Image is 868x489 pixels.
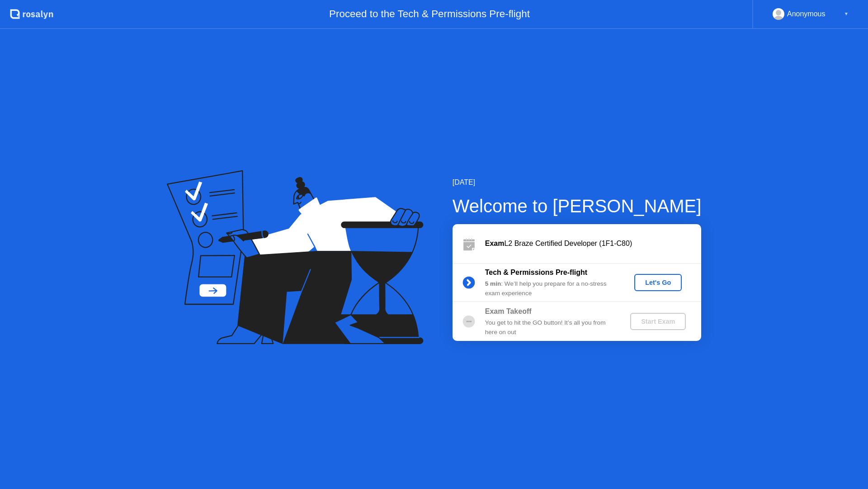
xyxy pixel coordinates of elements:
button: Start Exam [630,313,686,330]
div: You get to hit the GO button! It’s all you from here on out [485,318,615,337]
b: Exam [485,240,505,247]
button: Let's Go [634,274,682,291]
div: Let's Go [638,279,678,286]
div: [DATE] [453,177,702,188]
div: Anonymous [787,8,826,20]
div: Welcome to [PERSON_NAME] [453,192,702,220]
div: : We’ll help you prepare for a no-stress exam experience [485,279,615,298]
div: L2 Braze Certified Developer (1F1-C80) [485,238,701,249]
div: ▼ [844,8,849,20]
b: Tech & Permissions Pre-flight [485,268,587,276]
b: 5 min [485,280,501,287]
b: Exam Takeoff [485,307,532,315]
div: Start Exam [634,318,682,325]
